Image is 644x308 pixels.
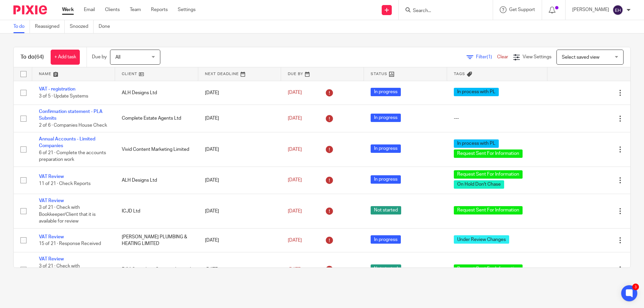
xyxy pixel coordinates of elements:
a: VAT Review [39,198,64,203]
span: [DATE] [288,267,302,272]
p: [PERSON_NAME] [572,6,609,13]
td: [DATE] [198,167,281,194]
span: Request Sent For Information [454,264,523,273]
span: 3 of 5 · Update Systems [39,94,88,99]
a: VAT Review [39,235,64,239]
a: Reassigned [35,20,65,33]
span: 15 of 21 · Response Received [39,241,101,246]
a: Done [99,20,115,33]
td: [DATE] [198,228,281,252]
span: Not started [371,264,401,273]
span: View Settings [523,55,551,59]
span: In progress [371,144,401,153]
p: Due by [92,54,107,60]
span: [DATE] [288,90,302,95]
div: --- [454,115,541,122]
div: 3 [632,284,639,290]
td: Vivid Content Marketing Limited [115,132,198,167]
a: To do [13,20,30,33]
span: All [115,55,120,60]
span: 2 of 6 · Companies House Check [39,123,107,128]
span: 11 of 21 · Check Reports [39,181,91,186]
td: ICJD Ltd [115,194,198,228]
img: svg%3E [612,5,623,15]
td: [DATE] [198,132,281,167]
span: [DATE] [288,238,302,243]
a: Snoozed [70,20,94,33]
a: VAT - registration [39,87,75,91]
a: Clients [105,6,120,13]
a: VAT Review [39,174,64,179]
span: Request Sent For Information [454,149,523,158]
td: FJM Consulting Services Limited [115,252,198,287]
a: Settings [178,6,196,13]
a: VAT Review [39,257,64,261]
td: [DATE] [198,105,281,132]
a: Confirmation statement - PLA Submits [39,109,103,121]
span: [DATE] [288,116,302,121]
h1: To do [20,54,44,61]
span: Filter [476,55,497,59]
span: Select saved view [562,55,599,60]
span: [DATE] [288,178,302,183]
input: Search [412,8,473,14]
td: [DATE] [198,194,281,228]
td: Complete Estate Agents Ltd [115,105,198,132]
span: In progress [371,114,401,122]
span: Get Support [509,7,535,12]
span: In progress [371,88,401,96]
span: 6 of 21 · Complete the accounts preparation work [39,150,106,162]
span: On Hold Don't Chase [454,180,504,189]
span: In process with PL [454,88,499,96]
a: Reports [151,6,168,13]
span: Tags [454,72,465,76]
a: Email [84,6,95,13]
a: Work [62,6,74,13]
span: (1) [487,55,492,59]
span: Under Review Changes [454,235,509,244]
td: [DATE] [198,81,281,105]
span: In process with PL [454,139,499,148]
span: 3 of 21 · Check with Bookkeeper/Client that it is available for review [39,205,96,224]
span: [DATE] [288,147,302,152]
a: Annual Accounts - Limited Companies [39,137,95,148]
span: Request Sent For Information [454,206,523,214]
span: [DATE] [288,209,302,213]
span: 3 of 21 · Check with Bookkeeper/Client that it is available for review [39,264,96,282]
span: In progress [371,175,401,184]
a: Clear [497,55,508,59]
span: In progress [371,235,401,244]
a: Team [130,6,141,13]
span: Not started [371,206,401,214]
td: [PERSON_NAME] PLUMBING & HEATING LIMITED [115,228,198,252]
span: Request Sent For Information [454,170,523,179]
span: (64) [35,54,44,60]
a: + Add task [51,50,80,65]
td: ALH Designs Ltd [115,81,198,105]
td: ALH Designs Ltd [115,167,198,194]
img: Pixie [13,5,47,14]
td: [DATE] [198,252,281,287]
